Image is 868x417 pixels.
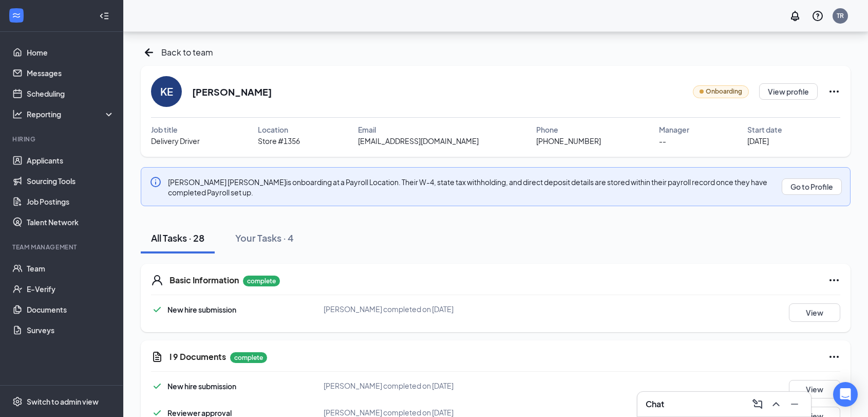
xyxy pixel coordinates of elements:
[151,303,163,316] svg: Checkmark
[27,109,115,119] div: Reporting
[759,83,818,100] button: View profile
[27,279,115,299] a: E-Verify
[646,398,664,410] h3: Chat
[192,85,272,98] h2: [PERSON_NAME]
[151,274,163,286] svg: User
[749,396,766,412] button: ComposeMessage
[151,351,163,363] svg: CustomFormIcon
[751,398,764,410] svg: ComposeMessage
[141,44,213,61] a: ArrowLeftNewBack to team
[151,135,200,147] span: Delivery Driver
[258,135,300,147] span: Store #1356
[161,46,213,59] span: Back to team
[168,177,767,197] span: [PERSON_NAME] [PERSON_NAME] is onboarding at a Payroll Location. Their W-4, state tax withholding...
[169,351,226,362] h5: I 9 Documents
[151,380,163,392] svg: Checkmark
[747,135,769,147] span: [DATE]
[27,258,115,279] a: Team
[12,396,23,407] svg: Settings
[788,398,801,410] svg: Minimize
[828,85,840,98] svg: Ellipses
[659,135,666,147] span: --
[151,231,204,244] div: All Tasks · 28
[167,382,236,391] span: New hire submission
[151,124,178,135] span: Job title
[169,275,239,286] h5: Basic Information
[27,212,115,232] a: Talent Network
[27,191,115,212] a: Job Postings
[768,396,784,412] button: ChevronUp
[27,299,115,320] a: Documents
[812,10,824,22] svg: QuestionInfo
[837,11,844,20] div: TR
[770,398,782,410] svg: ChevronUp
[27,63,115,83] a: Messages
[27,42,115,63] a: Home
[235,231,294,244] div: Your Tasks · 4
[99,11,109,21] svg: Collapse
[358,135,479,147] span: [EMAIL_ADDRESS][DOMAIN_NAME]
[230,352,267,363] p: complete
[149,176,162,188] svg: Info
[12,243,112,251] div: Team Management
[786,396,803,412] button: Minimize
[160,84,173,99] div: KE
[141,44,157,61] svg: ArrowLeftNew
[358,124,376,135] span: Email
[12,109,23,119] svg: Analysis
[324,304,454,314] span: [PERSON_NAME] completed on [DATE]
[828,274,840,286] svg: Ellipses
[324,381,454,390] span: [PERSON_NAME] completed on [DATE]
[747,124,782,135] span: Start date
[27,320,115,340] a: Surveys
[789,303,840,322] button: View
[27,150,115,171] a: Applicants
[536,124,558,135] span: Phone
[12,135,112,143] div: Hiring
[27,396,99,407] div: Switch to admin view
[324,408,454,417] span: [PERSON_NAME] completed on [DATE]
[27,171,115,191] a: Sourcing Tools
[659,124,689,135] span: Manager
[706,87,742,97] span: Onboarding
[167,305,236,314] span: New hire submission
[243,276,280,286] p: complete
[833,382,858,407] div: Open Intercom Messenger
[27,83,115,104] a: Scheduling
[828,351,840,363] svg: Ellipses
[789,380,840,398] button: View
[782,178,842,195] button: Go to Profile
[536,135,601,147] span: [PHONE_NUMBER]
[258,124,288,135] span: Location
[11,10,22,21] svg: WorkstreamLogo
[789,10,801,22] svg: Notifications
